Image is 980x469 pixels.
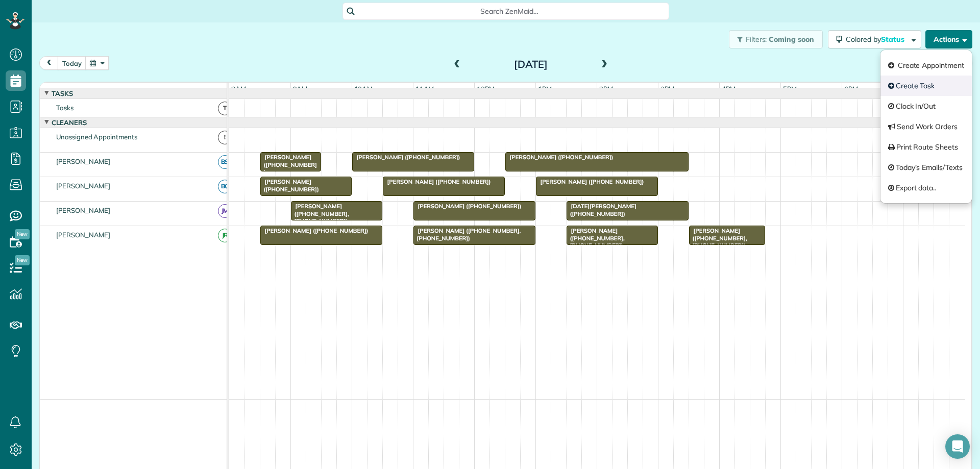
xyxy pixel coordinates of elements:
span: [PERSON_NAME] ([PHONE_NUMBER]) [260,154,317,176]
span: [PERSON_NAME] ([PHONE_NUMBER], [PHONE_NUMBER]) [566,227,625,249]
span: BS [218,155,232,169]
span: 3pm [658,85,676,93]
span: Cleaners [50,118,89,127]
span: [PERSON_NAME] [54,157,113,165]
span: 6pm [842,85,860,93]
span: [PERSON_NAME] ([PHONE_NUMBER], [PHONE_NUMBER]) [413,227,521,241]
span: New [15,229,30,239]
span: [DATE][PERSON_NAME] ([PHONE_NUMBER]) [566,203,636,217]
span: [PERSON_NAME] ([PHONE_NUMBER]) [260,178,320,192]
span: [PERSON_NAME] [54,231,113,239]
a: Send Work Orders [880,116,972,137]
span: JM [218,204,232,218]
span: Tasks [54,104,76,112]
span: Tasks [50,89,75,97]
span: JR [218,229,232,242]
span: Unassigned Appointments [54,133,139,141]
span: [PERSON_NAME] ([PHONE_NUMBER]) [382,178,492,185]
span: [PERSON_NAME] ([PHONE_NUMBER]) [352,154,461,161]
span: [PERSON_NAME] ([PHONE_NUMBER]) [260,227,369,234]
a: Export data.. [880,178,972,198]
span: 10am [352,85,375,93]
span: [PERSON_NAME] ([PHONE_NUMBER], [PHONE_NUMBER]) [290,203,349,225]
a: Clock In/Out [880,96,972,116]
span: [PERSON_NAME] ([PHONE_NUMBER], [PHONE_NUMBER]) [689,227,747,249]
span: Colored by [846,35,908,44]
span: New [15,255,30,265]
span: [PERSON_NAME] ([PHONE_NUMBER]) [413,203,522,210]
a: Today's Emails/Texts [880,157,972,178]
span: Filters: [746,35,767,44]
span: 2pm [597,85,615,93]
span: 8am [229,85,248,93]
span: [PERSON_NAME] [54,182,113,190]
span: [PERSON_NAME] ([PHONE_NUMBER]) [505,154,614,161]
span: 4pm [720,85,738,93]
a: Create Task [880,76,972,96]
a: Create Appointment [880,55,972,76]
button: today [58,56,86,70]
span: [PERSON_NAME] [54,206,113,214]
button: Colored byStatus [828,30,921,48]
span: Coming soon [769,35,815,44]
a: Print Route Sheets [880,137,972,157]
span: 1pm [536,85,554,93]
h2: [DATE] [467,59,595,70]
span: 5pm [781,85,799,93]
span: T [218,102,232,115]
button: prev [39,56,59,70]
span: BC [218,180,232,193]
span: Status [881,35,906,44]
span: 11am [413,85,436,93]
span: [PERSON_NAME] ([PHONE_NUMBER]) [535,178,645,185]
span: 9am [291,85,310,93]
span: 12pm [475,85,497,93]
button: Actions [925,30,972,48]
div: Open Intercom Messenger [945,434,970,459]
span: ! [218,131,232,144]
